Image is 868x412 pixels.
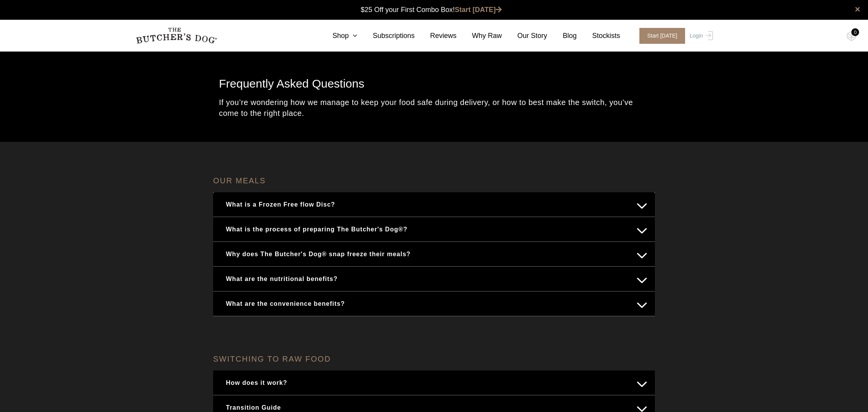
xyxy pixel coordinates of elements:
[221,271,647,286] button: What are the nutritional benefits?
[317,31,357,41] a: Shop
[502,31,547,41] a: Our Story
[357,31,415,41] a: Subscriptions
[221,247,647,262] button: Why does The Butcher's Dog® snap freeze their meals?
[547,31,577,41] a: Blog
[455,6,502,14] a: Start [DATE]
[456,31,502,41] a: Why Raw
[847,31,856,41] img: TBD_Cart-Empty.png
[415,31,456,41] a: Reviews
[213,347,655,371] h4: SWITCHING TO RAW FOOD
[221,296,647,311] button: What are the convenience benefits?
[688,28,713,44] a: Login
[221,197,647,212] button: What is a Frozen Free flow Disc?
[221,375,647,390] button: How does it work?
[851,28,859,36] div: 0
[632,28,688,44] a: Start [DATE]
[221,222,647,237] button: What is the process of preparing The Butcher's Dog®?
[213,169,655,192] h4: OUR MEALS
[577,31,620,41] a: Stockists
[639,28,685,44] span: Start [DATE]
[855,5,860,14] a: close
[219,74,649,93] h1: Frequently Asked Questions
[219,97,649,119] p: If you’re wondering how we manage to keep your food safe during delivery, or how to best make the...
